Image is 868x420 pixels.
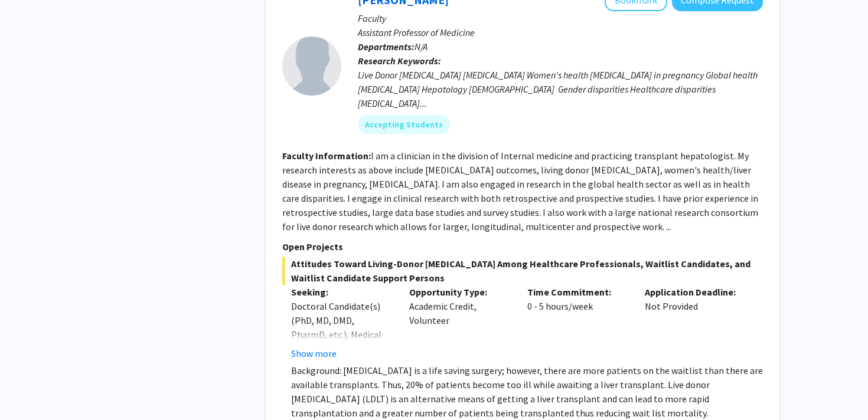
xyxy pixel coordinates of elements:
[358,25,763,40] p: Assistant Professor of Medicine
[282,150,371,162] b: Faculty Information:
[282,257,763,285] span: Attitudes Toward Living-Donor [MEDICAL_DATA] Among Healthcare Professionals, Waitlist Candidates,...
[409,285,510,299] p: Opportunity Type:
[358,11,763,25] p: Faculty
[636,285,754,360] div: Not Provided
[291,299,391,370] div: Doctoral Candidate(s) (PhD, MD, DMD, PharmD, etc.), Medical Resident(s) / Medical Fellow(s)
[518,285,637,360] div: 0 - 5 hours/week
[358,55,441,67] b: Research Keywords:
[415,41,428,52] span: N/A
[527,285,628,299] p: Time Commitment:
[291,285,391,299] p: Seeking:
[358,115,450,134] mat-chip: Accepting Students
[400,285,518,360] div: Academic Credit, Volunteer
[358,68,763,110] div: Live Donor [MEDICAL_DATA] [MEDICAL_DATA] Women's health [MEDICAL_DATA] in pregnancy Global health...
[282,239,763,254] p: Open Projects
[645,285,745,299] p: Application Deadline:
[358,41,415,52] b: Departments:
[9,367,50,411] iframe: Chat
[291,346,337,360] button: Show more
[291,363,763,420] p: Background: [MEDICAL_DATA] is a life saving surgery; however, there are more patients on the wait...
[282,150,758,232] fg-read-more: I am a clinician in the division of Internal medicine and practicing transplant hepatologist. My ...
